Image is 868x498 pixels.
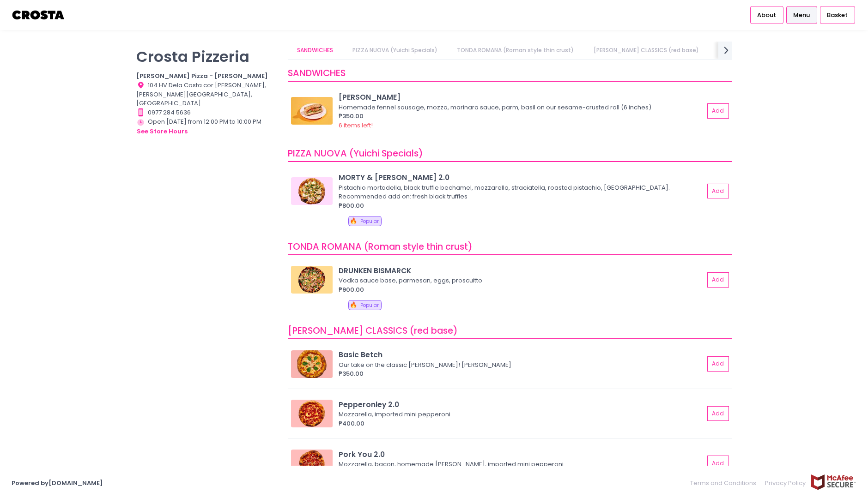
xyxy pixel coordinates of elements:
div: 104 HV Dela Costa cor [PERSON_NAME], [PERSON_NAME][GEOGRAPHIC_DATA], [GEOGRAPHIC_DATA] [136,81,277,108]
div: ₱900.00 [339,285,704,294]
button: Add [707,184,729,199]
div: ₱400.00 [339,419,704,428]
button: Add [707,406,729,421]
span: Popular [360,302,379,309]
span: About [757,11,776,20]
span: TONDA ROMANA (Roman style thin crust) [288,240,473,253]
img: DRUNKEN BISMARCK [291,266,333,294]
div: Our take on the classic [PERSON_NAME]! [PERSON_NAME] [339,360,701,370]
div: Vodka sauce base, parmesan, eggs, proscuitto [339,276,701,285]
a: TONDA ROMANA (Roman style thin crust) [448,42,583,59]
span: Basket [827,11,848,20]
div: DRUNKEN BISMARCK [339,265,704,276]
b: [PERSON_NAME] Pizza - [PERSON_NAME] [136,72,268,80]
img: Pepperonley 2.0 [291,400,333,427]
a: About [750,6,783,24]
p: Crosta Pizzeria [136,48,277,66]
span: 🔥 [350,216,357,225]
div: Pork You 2.0 [339,449,704,460]
img: Pork You 2.0 [291,450,333,477]
div: Open [DATE] from 12:00 PM to 10:00 PM [136,117,277,137]
div: Pepperonley 2.0 [339,399,704,410]
div: ₱350.00 [339,369,704,378]
img: MORTY & ELLA 2.0 [291,177,333,205]
button: Add [707,456,729,471]
img: HOAGIE ROLL [291,97,333,125]
a: Terms and Conditions [690,474,761,492]
img: logo [12,7,66,23]
span: 6 items left! [339,121,373,130]
div: Pistachio mortadella, black truffle bechamel, mozzarella, straciatella, roasted pistachio, [GEOGR... [339,183,701,201]
button: Add [707,103,729,119]
button: see store hours [136,126,188,137]
a: [PERSON_NAME] CLASSICS (white base) [709,42,839,59]
span: Popular [360,218,379,225]
div: ₱350.00 [339,112,704,121]
button: Add [707,356,729,372]
div: Mozzarella, bacon, homemade [PERSON_NAME], imported mini pepperoni [339,460,701,469]
span: PIZZA NUOVA (Yuichi Specials) [288,147,423,160]
a: [PERSON_NAME] CLASSICS (red base) [584,42,708,59]
div: ₱800.00 [339,201,704,210]
img: Basic Betch [291,350,333,378]
span: 🔥 [350,300,357,309]
a: SANDWICHES [288,42,342,59]
span: SANDWICHES [288,67,346,79]
div: MORTY & [PERSON_NAME] 2.0 [339,172,704,183]
div: Mozzarella, imported mini pepperoni [339,410,701,419]
div: [PERSON_NAME] [339,92,704,102]
div: 0977 284 5636 [136,108,277,117]
a: Privacy Policy [761,474,811,492]
button: Add [707,272,729,288]
span: Menu [793,11,810,20]
div: Homemade fennel sausage, mozza, marinara sauce, parm, basil on our sesame-crusted roll (6 inches) [339,103,701,112]
a: Menu [786,6,817,24]
div: Basic Betch [339,349,704,360]
a: PIZZA NUOVA (Yuichi Specials) [344,42,447,59]
span: [PERSON_NAME] CLASSICS (red base) [288,324,458,337]
img: mcafee-secure [810,474,856,490]
a: Powered by[DOMAIN_NAME] [12,479,103,487]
